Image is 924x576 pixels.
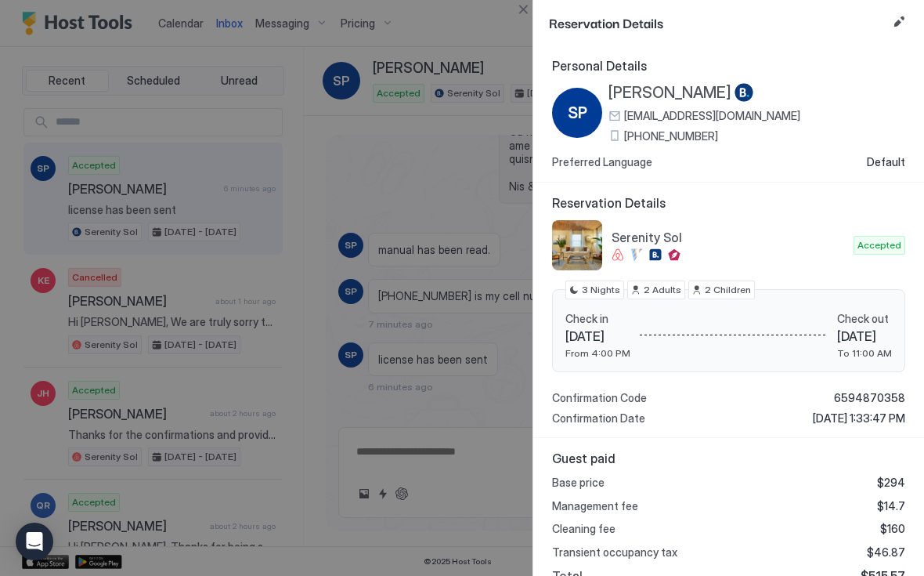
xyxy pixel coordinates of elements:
[837,347,892,359] span: To 11:00 AM
[624,109,800,123] span: [EMAIL_ADDRESS][DOMAIN_NAME]
[857,238,901,252] span: Accepted
[813,411,905,426] span: [DATE] 1:33:47 PM
[880,522,905,536] span: $160
[837,312,892,326] span: Check out
[565,347,630,359] span: From 4:00 PM
[834,391,905,405] span: 6594870358
[582,283,620,297] span: 3 Nights
[705,283,751,297] span: 2 Children
[552,545,677,560] span: Transient occupancy tax
[552,476,605,490] span: Base price
[877,476,905,490] span: $294
[16,523,53,560] div: Open Intercom Messenger
[568,101,587,125] span: SP
[552,220,602,270] div: listing image
[552,451,905,466] span: Guest paid
[552,155,652,169] span: Preferred Language
[565,312,630,326] span: Check in
[552,522,615,536] span: Cleaning fee
[552,391,647,405] span: Confirmation Code
[612,230,847,245] span: Serenity Sol
[837,328,892,344] span: [DATE]
[608,83,731,103] span: [PERSON_NAME]
[644,283,681,297] span: 2 Adults
[565,328,630,344] span: [DATE]
[624,129,718,143] span: [PHONE_NUMBER]
[552,58,905,74] span: Personal Details
[549,13,886,32] span: Reservation Details
[552,499,638,513] span: Management fee
[867,155,905,169] span: Default
[552,195,905,211] span: Reservation Details
[890,13,908,31] button: Edit reservation
[867,545,905,560] span: $46.87
[877,499,905,513] span: $14.7
[552,411,645,426] span: Confirmation Date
